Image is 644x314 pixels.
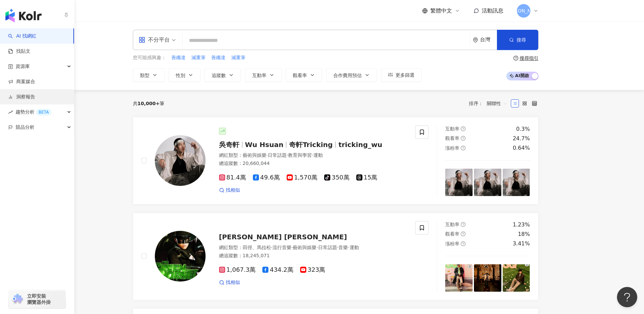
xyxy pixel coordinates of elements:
[211,54,225,61] span: 善纖達
[517,37,526,43] span: 搜尋
[8,78,35,85] a: 商案媒合
[272,245,291,250] span: 流行音樂
[155,135,206,186] img: KOL Avatar
[324,174,349,181] span: 350萬
[245,141,284,149] span: Wu Hsuan
[445,136,459,141] span: 觀看率
[243,245,271,250] span: 田徑、馬拉松
[497,30,538,50] button: 搜尋
[231,54,245,61] span: 減重筆
[293,245,316,250] span: 藝術與娛樂
[300,266,325,273] span: 323萬
[16,59,30,74] span: 資源庫
[139,37,145,43] span: appstore
[139,34,170,45] div: 不分平台
[288,152,312,158] span: 教育與學習
[516,125,530,133] div: 0.3%
[155,231,206,282] img: KOL Avatar
[245,68,282,82] button: 互動率
[503,169,530,196] img: post-image
[286,68,322,82] button: 觀看率
[219,266,256,273] span: 1,067.3萬
[293,73,307,78] span: 觀看率
[219,244,407,251] div: 網紅類型 ：
[219,174,246,181] span: 81.4萬
[474,169,501,196] img: post-image
[445,169,473,196] img: post-image
[445,264,473,292] img: post-image
[348,245,349,250] span: ·
[219,152,407,159] div: 網紅類型 ：
[133,68,165,82] button: 類型
[461,126,466,131] span: question-circle
[243,152,266,158] span: 藝術與娛樂
[231,54,246,62] button: 減重筆
[8,94,35,100] a: 洞察報告
[219,187,240,194] a: 找相似
[461,222,466,227] span: question-circle
[176,73,185,78] span: 性別
[513,240,530,247] div: 3.41%
[445,222,459,227] span: 互動率
[513,144,530,152] div: 0.64%
[8,48,30,55] a: 找貼文
[140,73,149,78] span: 類型
[445,241,459,246] span: 漲粉率
[445,145,459,151] span: 漲粉率
[513,135,530,142] div: 24.7%
[338,245,348,250] span: 音樂
[219,279,240,286] a: 找相似
[226,279,240,286] span: 找相似
[253,174,280,181] span: 49.6萬
[138,101,160,106] span: 10,000+
[396,72,414,78] span: 更多篩選
[16,120,34,135] span: 競品分析
[291,245,293,250] span: ·
[8,33,37,40] a: searchAI 找網紅
[11,294,24,305] img: chrome extension
[219,160,407,167] div: 總追蹤數 ： 20,660,044
[482,7,503,14] span: 活動訊息
[289,141,333,149] span: 奇軒Tricking
[9,290,66,308] a: chrome extension立即安裝 瀏覽器外掛
[211,54,226,62] button: 善纖達
[312,152,313,158] span: ·
[430,7,452,15] span: 繁體中文
[469,98,511,109] div: 排序：
[16,104,51,120] span: 趨勢分析
[219,141,239,149] span: 吳奇軒
[133,101,165,106] div: 共 筆
[205,68,241,82] button: 追蹤數
[266,152,268,158] span: ·
[5,9,42,22] img: logo
[219,252,407,259] div: 總追蹤數 ： 18,245,071
[473,38,478,43] span: environment
[337,245,338,250] span: ·
[514,56,518,61] span: question-circle
[316,245,318,250] span: ·
[36,109,51,116] div: BETA
[326,68,377,82] button: 合作費用預估
[350,245,359,250] span: 運動
[191,54,206,62] button: 減重筆
[191,54,206,61] span: 減重筆
[520,55,539,61] div: 搜尋指引
[487,98,507,109] span: 關聯性
[381,68,422,82] button: 更多篩選
[461,232,466,236] span: question-circle
[27,293,51,305] span: 立即安裝 瀏覽器外掛
[617,287,637,307] iframe: Help Scout Beacon - Open
[287,174,318,181] span: 1,570萬
[513,221,530,228] div: 1.23%
[445,126,459,131] span: 互動率
[503,264,530,292] img: post-image
[338,141,382,149] span: tricking_wu
[356,174,378,181] span: 15萬
[171,54,186,62] button: 善纖達
[333,73,362,78] span: 合作費用預估
[169,68,200,82] button: 性別
[504,7,543,15] span: [PERSON_NAME]
[480,37,497,43] div: 台灣
[226,187,240,194] span: 找相似
[518,231,530,238] div: 18%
